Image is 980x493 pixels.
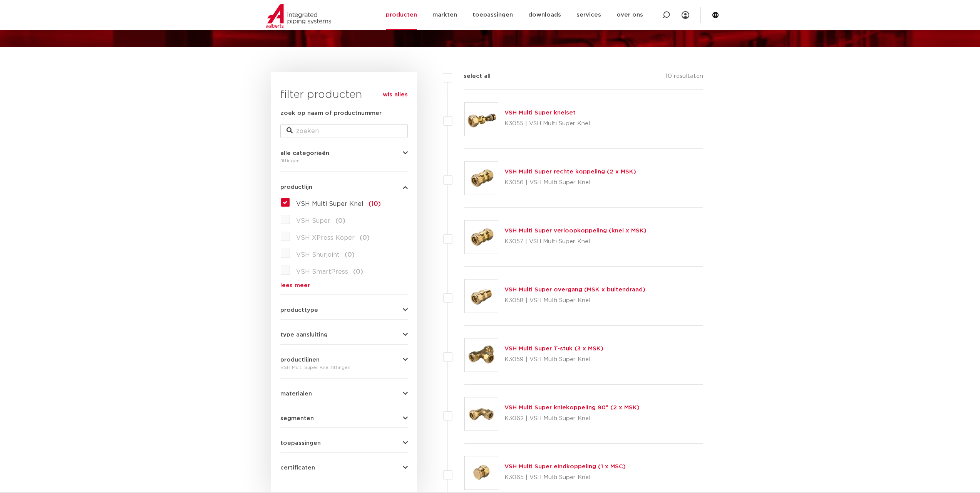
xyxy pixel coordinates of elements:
[452,72,491,81] label: select all
[465,456,498,490] img: Thumbnail for VSH Multi Super eindkoppeling (1 x MSC)
[280,332,328,338] span: type aansluiting
[280,184,408,190] button: productlijn
[504,471,626,484] p: K3065 | VSH Multi Super Knel
[280,150,408,156] button: alle categorieën
[504,405,640,411] a: VSH Multi Super kniekoppeling 90° (2 x MSK)
[504,228,647,234] a: VSH Multi Super verloopkoppeling (knel x MSK)
[353,269,363,275] span: (0)
[465,162,498,195] img: Thumbnail for VSH Multi Super rechte koppeling (2 x MSK)
[665,72,703,84] p: 10 resultaten
[280,440,408,446] button: toepassingen
[465,103,498,136] img: Thumbnail for VSH Multi Super knelset
[280,109,382,118] label: zoek op naam of productnummer
[504,169,636,175] a: VSH Multi Super rechte koppeling (2 x MSK)
[504,118,590,130] p: K3055 | VSH Multi Super Knel
[296,252,340,258] span: VSH Shurjoint
[280,465,408,471] button: certificaten
[280,150,329,156] span: alle categorieën
[280,87,408,103] h3: filter producten
[335,218,345,224] span: (0)
[280,416,408,421] button: segmenten
[504,412,640,425] p: K3062 | VSH Multi Super Knel
[504,177,636,189] p: K3056 | VSH Multi Super Knel
[280,307,408,313] button: producttype
[280,363,408,372] div: VSH Multi Super Knel fittingen
[465,279,498,313] img: Thumbnail for VSH Multi Super overgang (MSK x buitendraad)
[280,391,408,397] button: materialen
[280,307,318,313] span: producttype
[280,357,408,363] button: productlijnen
[504,287,645,293] a: VSH Multi Super overgang (MSK x buitendraad)
[504,236,647,248] p: K3057 | VSH Multi Super Knel
[280,332,408,338] button: type aansluiting
[296,269,348,275] span: VSH SmartPress
[296,218,330,224] span: VSH Super
[504,464,626,469] a: VSH Multi Super eindkoppeling (1 x MSC)
[360,235,370,241] span: (0)
[280,391,312,397] span: materialen
[465,220,498,254] img: Thumbnail for VSH Multi Super verloopkoppeling (knel x MSK)
[369,201,381,207] span: (10)
[504,346,603,352] a: VSH Multi Super T-stuk (3 x MSK)
[280,184,312,190] span: productlijn
[280,156,408,165] div: fittingen
[280,283,408,288] a: lees meer
[504,294,645,307] p: K3058 | VSH Multi Super Knel
[345,252,355,258] span: (0)
[280,357,320,363] span: productlijnen
[504,110,576,116] a: VSH Multi Super knelset
[280,124,408,138] input: zoeken
[504,353,603,366] p: K3059 | VSH Multi Super Knel
[383,90,408,99] a: wis alles
[465,397,498,431] img: Thumbnail for VSH Multi Super kniekoppeling 90° (2 x MSK)
[280,416,314,421] span: segmenten
[465,338,498,372] img: Thumbnail for VSH Multi Super T-stuk (3 x MSK)
[280,465,315,471] span: certificaten
[280,440,321,446] span: toepassingen
[296,201,364,207] span: VSH Multi Super Knel
[296,235,355,241] span: VSH XPress Koper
